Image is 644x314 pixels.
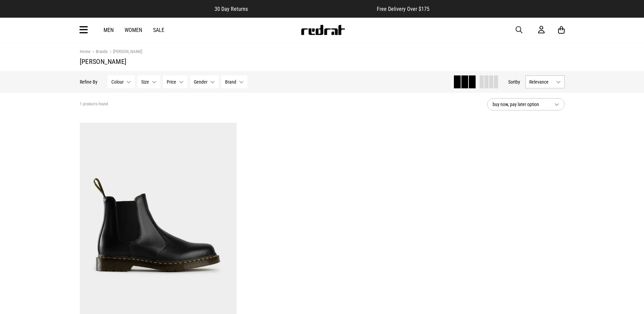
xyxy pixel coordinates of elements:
[529,79,553,85] span: Relevance
[215,6,248,12] span: 30 Day Returns
[90,49,108,55] a: Brands
[225,79,236,85] span: Brand
[108,75,135,88] button: Colour
[125,27,142,33] a: Women
[221,75,247,88] button: Brand
[141,79,149,85] span: Size
[80,49,90,54] a: Home
[487,98,565,110] button: buy now, pay later option
[194,79,207,85] span: Gender
[137,75,160,88] button: Size
[526,75,565,88] button: Relevance
[104,27,114,33] a: Men
[108,49,142,55] a: [PERSON_NAME]
[167,79,176,85] span: Price
[163,75,187,88] button: Price
[80,79,97,85] p: Refine By
[377,6,429,12] span: Free Delivery Over $175
[111,79,124,85] span: Colour
[508,78,520,86] button: Sortby
[153,27,164,33] a: Sale
[493,100,549,108] span: buy now, pay later option
[261,5,363,12] iframe: Customer reviews powered by Trustpilot
[80,57,565,66] h1: [PERSON_NAME]
[300,25,345,35] img: Redrat logo
[80,102,108,107] span: 1 products found
[516,79,520,85] span: by
[190,75,219,88] button: Gender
